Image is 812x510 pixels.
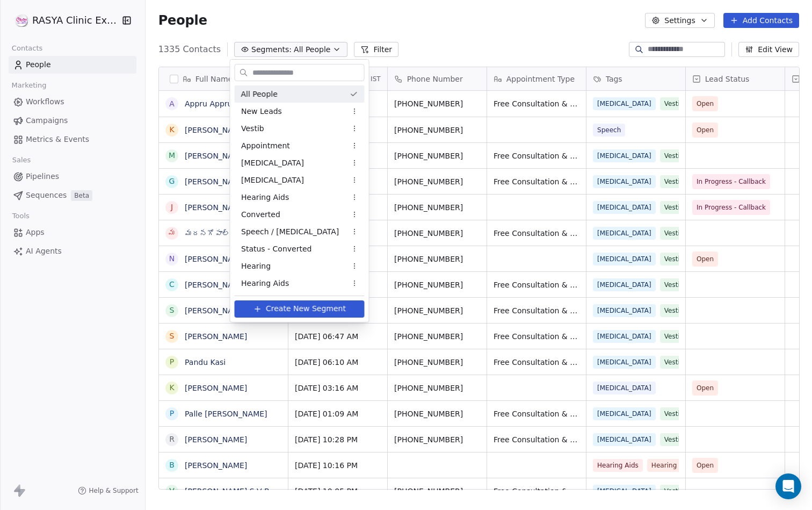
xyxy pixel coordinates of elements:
[266,303,346,314] span: Create New Segment
[241,123,264,134] span: Vestib
[241,175,304,186] span: [MEDICAL_DATA]
[241,243,311,255] span: Status - Converted
[241,226,339,238] span: Speech / [MEDICAL_DATA]
[235,300,365,318] button: Create New Segment
[241,209,280,220] span: Converted
[235,85,365,395] div: Suggestions
[241,89,278,100] span: All People
[241,157,304,169] span: [MEDICAL_DATA]
[241,192,289,203] span: Hearing Aids
[241,278,289,289] span: Hearing Aids
[241,106,282,117] span: New Leads
[241,140,290,152] span: Appointment
[241,261,271,272] span: Hearing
